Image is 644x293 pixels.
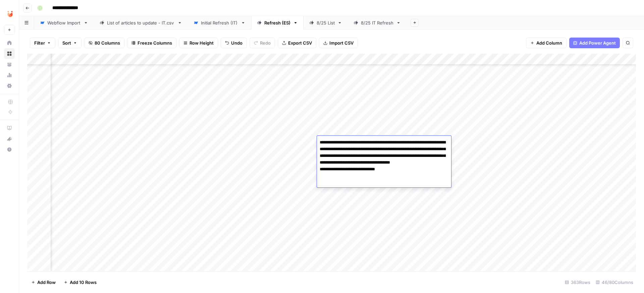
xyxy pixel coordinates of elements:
[4,38,15,48] a: Home
[288,40,312,46] span: Export CSV
[4,123,15,133] a: AirOps Academy
[250,38,275,48] button: Redo
[348,16,407,30] a: 8/25 IT Refresh
[251,16,304,30] a: Refresh (ES)
[34,40,45,46] span: Filter
[4,70,15,80] a: Usage
[58,38,82,48] button: Sort
[138,40,172,46] span: Freeze Columns
[260,40,271,46] span: Redo
[4,80,15,91] a: Settings
[37,279,56,286] span: Add Row
[221,38,247,48] button: Undo
[34,16,94,30] a: Webflow Import
[4,59,15,70] a: Your Data
[201,19,238,26] div: Initial Refresh (IT)
[47,19,81,26] div: Webflow Import
[4,134,14,144] div: What's new?
[536,40,562,46] span: Add Column
[361,19,393,26] div: 8/25 IT Refresh
[526,38,567,48] button: Add Column
[107,19,175,26] div: List of articles to update - IT.csv
[562,277,593,288] div: 363 Rows
[188,16,251,30] a: Initial Refresh (IT)
[579,40,616,46] span: Add Power Agent
[4,144,15,155] button: Help + Support
[84,38,124,48] button: 80 Columns
[319,38,358,48] button: Import CSV
[30,38,55,48] button: Filter
[94,16,188,30] a: List of articles to update - IT.csv
[127,38,176,48] button: Freeze Columns
[190,40,214,46] span: Row Height
[231,40,243,46] span: Undo
[27,277,60,288] button: Add Row
[304,16,348,30] a: 8/25 List
[278,38,316,48] button: Export CSV
[317,19,335,26] div: 8/25 List
[4,5,15,22] button: Workspace: Unobravo
[4,8,16,20] img: Unobravo Logo
[4,48,15,59] a: Browse
[569,38,620,48] button: Add Power Agent
[264,19,290,26] div: Refresh (ES)
[4,133,15,144] button: What's new?
[95,40,120,46] span: 80 Columns
[329,40,354,46] span: Import CSV
[62,40,71,46] span: Sort
[70,279,97,286] span: Add 10 Rows
[60,277,101,288] button: Add 10 Rows
[593,277,636,288] div: 46/80 Columns
[179,38,218,48] button: Row Height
